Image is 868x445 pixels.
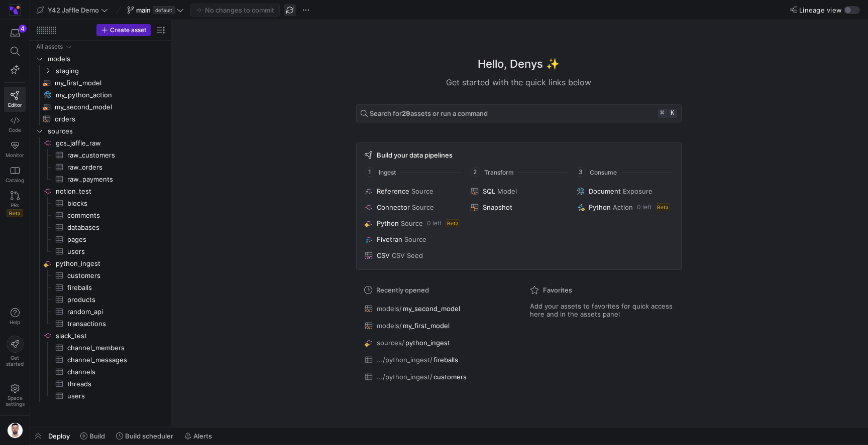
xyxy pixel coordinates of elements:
[34,197,167,209] a: blocks​​​​​​​​​
[67,342,155,354] span: channel_members​​​​​​​​​
[34,209,167,221] div: Press SPACE to select this row.
[377,251,390,259] span: CSV
[575,185,675,197] button: DocumentExposure
[34,330,167,342] a: slack_test​​​​​​​​
[658,109,667,118] kbd: ⌘
[125,4,186,17] button: maindefault
[34,185,167,197] a: notion_test​​​​​​​​
[356,76,682,88] div: Get started with the quick links below
[446,219,460,227] span: Beta
[34,89,167,101] a: my_python_action​​​​​
[67,306,155,318] span: random_api​​​​​​​​​
[433,356,458,364] span: fireballs
[34,221,167,233] a: databases​​​​​​​​​
[34,173,167,185] a: raw_payments​​​​​​​​​
[34,77,167,89] a: my_first_model​​​​​​​​​​
[67,150,155,161] span: raw_customers​​​​​​​​​
[469,185,569,197] button: SQLModel
[656,203,670,211] span: Beta
[363,185,463,197] button: ReferenceSource
[34,221,167,233] div: Press SPACE to select this row.
[67,390,155,402] span: users​​​​​​​​​
[34,390,167,402] div: Press SPACE to select this row.
[4,162,26,187] a: Catalog
[34,149,167,161] div: Press SPACE to select this row.
[543,286,572,294] span: Favorites
[48,432,70,440] span: Deploy
[799,6,842,14] span: Lineage view
[377,219,399,227] span: Python
[153,6,175,14] span: default
[67,198,155,209] span: blocks​​​​​​​​​
[34,281,167,293] div: Press SPACE to select this row.
[34,342,167,354] a: channel_members​​​​​​​​​
[34,113,167,125] div: Press SPACE to select this row.
[48,125,165,137] span: sources
[34,89,167,101] div: Press SPACE to select this row.
[404,235,426,243] span: Source
[56,89,155,101] span: my_python_action​​​​​
[34,125,167,137] div: Press SPACE to select this row.
[363,217,463,229] button: PythonSource0 leftBeta
[34,293,167,306] a: products​​​​​​​​​
[34,257,167,269] div: Press SPACE to select this row.
[363,233,463,245] button: FivetranSource
[34,306,167,318] div: Press SPACE to select this row.
[34,209,167,221] a: comments​​​​​​​​​
[34,137,167,149] div: Press SPACE to select this row.
[613,203,633,211] span: Action
[377,187,409,195] span: Reference
[34,4,111,17] button: Y42 Jaffle Demo
[19,25,27,33] div: 4
[392,251,423,259] span: CSV Seed
[6,395,25,407] span: Space settings
[589,187,621,195] span: Document
[34,306,167,318] a: random_api​​​​​​​​​
[362,353,510,366] button: .../python_ingest/fireballs
[193,432,212,440] span: Alerts
[34,293,167,306] div: Press SPACE to select this row.
[362,370,510,383] button: .../python_ingest/customers
[10,5,20,15] img: https://storage.googleapis.com/y42-prod-data-exchange/images/E4LAT4qaMCxLTOZoOQ32fao10ZFgsP4yJQ8S...
[589,203,611,211] span: Python
[125,432,173,440] span: Build scheduler
[4,304,26,330] button: Help
[34,173,167,185] div: Press SPACE to select this row.
[34,378,167,390] a: threads​​​​​​​​​
[55,77,155,89] span: my_first_model​​​​​​​​​​
[427,220,442,227] span: 0 left
[34,245,167,257] a: users​​​​​​​​​
[362,319,510,332] button: models/my_first_model
[412,203,434,211] span: Source
[34,161,167,173] div: Press SPACE to select this row.
[67,366,155,378] span: channels​​​​​​​​​
[362,336,510,349] button: sources/python_ingest
[48,6,99,14] span: Y42 Jaffle Demo
[363,201,463,213] button: ConnectorSource
[7,422,23,438] img: https://lh3.googleusercontent.com/a-/AOh14GiRGs2jB1zgNckKy2KgBiNrTlZo4wa67wrvmECm=s96-c
[4,87,26,112] a: Editor
[89,432,105,440] span: Build
[34,318,167,330] div: Press SPACE to select this row.
[362,302,510,315] button: models/my_second_model
[180,427,216,444] button: Alerts
[8,102,22,108] span: Editor
[34,41,167,53] div: Press SPACE to select this row.
[402,109,410,117] strong: 29
[4,24,26,42] button: 4
[67,270,155,281] span: customers​​​​​​​​​
[34,161,167,173] a: raw_orders​​​​​​​​​
[136,6,151,14] span: main
[67,282,155,293] span: fireballs​​​​​​​​​
[370,109,488,117] span: Search for assets or run a command
[56,137,165,149] span: gcs_jaffle_raw​​​​​​​​
[478,56,560,72] h1: Hello, Denys ✨
[483,187,495,195] span: SQL
[668,109,677,118] kbd: k
[575,201,675,213] button: PythonAction0 leftBeta
[34,65,167,77] div: Press SPACE to select this row.
[356,104,682,122] button: Search for29assets or run a command⌘k
[6,355,24,367] span: Get started
[6,177,24,183] span: Catalog
[9,319,21,325] span: Help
